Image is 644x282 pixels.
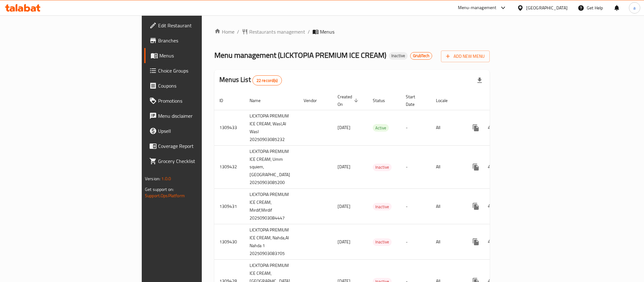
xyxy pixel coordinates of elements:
div: Total records count [252,75,282,85]
span: Coupons [158,82,244,89]
span: Inactive [373,164,392,171]
a: Menus [144,48,249,63]
button: Change Status [483,160,498,175]
button: Change Status [483,199,498,214]
a: Grocery Checklist [144,154,249,169]
button: more [468,160,483,175]
span: Promotions [158,97,244,105]
td: All [431,145,463,189]
span: Status [373,97,393,104]
button: more [468,234,483,249]
span: Active [373,124,389,132]
td: - [401,110,431,145]
span: ID [219,97,231,104]
span: Vendor [304,97,325,104]
button: Change Status [483,234,498,249]
span: Choice Groups [158,67,244,74]
button: more [468,120,483,135]
td: - [401,145,431,189]
div: Inactive [389,52,408,60]
span: Upsell [158,127,244,135]
a: Support.OpsPlatform [145,192,185,200]
span: Locale [436,97,456,104]
span: Inactive [389,53,408,58]
td: - [401,189,431,224]
span: Menu disclaimer [158,112,244,120]
td: All [431,224,463,260]
a: Edit Restaurant [144,18,249,33]
button: more [468,199,483,214]
td: LICKTOPIA PREMIUM ICE CREAM, Nahda,Al Nahda 1 20250903083705 [245,224,299,260]
button: Add New Menu [441,51,490,62]
span: Inactive [373,238,392,246]
span: Inactive [373,203,392,210]
span: 1.0.0 [161,175,171,183]
span: Restaurants management [249,28,305,35]
div: Active [373,124,389,132]
span: Name [250,97,269,104]
td: All [431,110,463,145]
div: Menu-management [458,4,497,12]
a: Menu disclaimer [144,108,249,123]
h2: Menus List [219,75,282,85]
button: Change Status [483,120,498,135]
span: Menus [320,28,334,35]
span: Menu management ( LICKTOPIA PREMIUM ICE CREAM ) [214,48,386,62]
span: [DATE] [338,202,350,210]
span: Grocery Checklist [158,157,244,165]
a: Coupons [144,78,249,93]
span: Created On [338,93,360,108]
a: Choice Groups [144,63,249,78]
div: [GEOGRAPHIC_DATA] [526,4,568,11]
td: LICKTOPIA PREMIUM ICE CREAM, Mirdif,Mirdif 20250903084447 [245,189,299,224]
nav: breadcrumb [214,28,490,35]
span: Start Date [406,93,423,108]
a: Upsell [144,123,249,138]
td: - [401,224,431,260]
span: [DATE] [338,163,350,171]
span: a [633,4,636,11]
span: Version: [145,175,160,183]
span: Edit Restaurant [158,22,244,29]
div: Export file [472,73,487,88]
span: Menus [159,52,244,59]
span: Get support on: [145,185,174,193]
span: GrubTech [410,53,432,58]
a: Branches [144,33,249,48]
td: LICKTOPIA PREMIUM ICE CREAM, Umm squiem,[GEOGRAPHIC_DATA] 20250903085200 [245,145,299,189]
span: [DATE] [338,123,350,132]
a: Restaurants management [242,28,305,35]
span: Add New Menu [446,52,485,60]
th: Actions [463,91,534,110]
span: Coverage Report [158,142,244,150]
a: Promotions [144,93,249,108]
span: Branches [158,37,244,44]
td: LICKTOPIA PREMIUM ICE CREAM, Wasl,Al Wasl 20250903085232 [245,110,299,145]
td: All [431,189,463,224]
span: [DATE] [338,238,350,246]
li: / [308,28,310,35]
span: 22 record(s) [253,78,282,84]
a: Coverage Report [144,138,249,154]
